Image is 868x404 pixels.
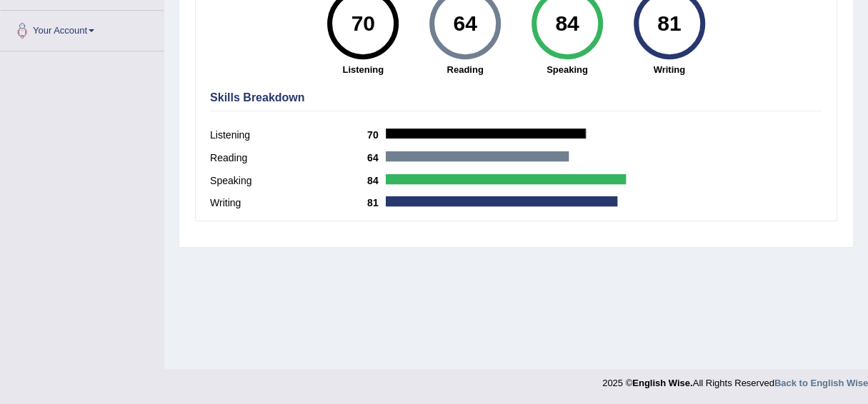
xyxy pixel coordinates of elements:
[625,63,713,76] strong: Writing
[367,197,386,208] b: 81
[632,378,692,388] strong: English Wise.
[319,63,407,76] strong: Listening
[602,369,868,390] div: 2025 © All Rights Reserved
[523,63,611,76] strong: Speaking
[1,11,164,46] a: Your Account
[774,378,868,388] a: Back to English Wise
[421,63,509,76] strong: Reading
[210,91,822,104] h4: Skills Breakdown
[367,175,386,186] b: 84
[210,151,367,166] label: Reading
[210,196,367,211] label: Writing
[210,128,367,143] label: Listening
[210,173,367,188] label: Speaking
[367,129,386,141] b: 70
[367,152,386,163] b: 64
